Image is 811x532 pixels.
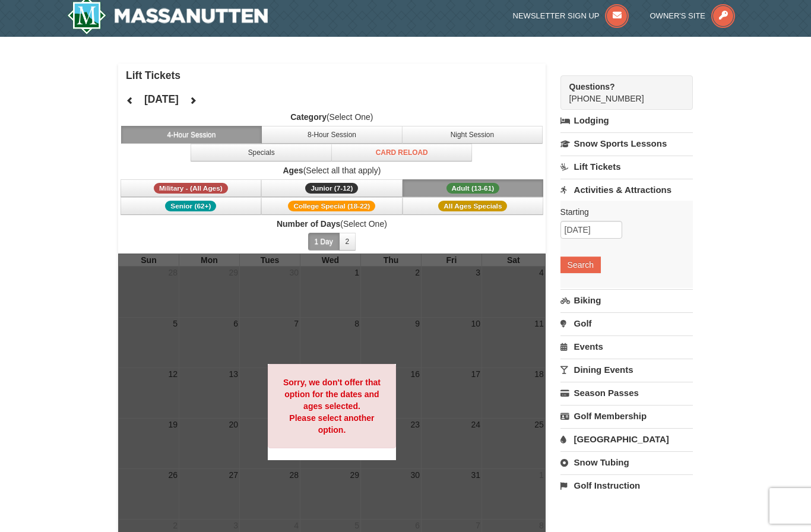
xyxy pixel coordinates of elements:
[402,126,543,144] button: Night Session
[438,201,507,211] span: All Ages Specials
[560,428,693,450] a: [GEOGRAPHIC_DATA]
[283,378,381,435] strong: Sorry, we don't offer that option for the dates and ages selected. Please select another option.
[560,110,693,131] a: Lodging
[305,183,358,194] span: Junior (7-12)
[560,451,693,473] a: Snow Tubing
[560,289,693,311] a: Biking
[331,144,473,161] button: Card Reload
[121,197,262,215] button: Senior (62+)
[650,11,736,20] a: Owner's Site
[277,219,340,229] strong: Number of Days
[560,312,693,334] a: Golf
[191,144,332,161] button: Specials
[403,197,544,215] button: All Ages Specials
[121,126,262,144] button: 4-Hour Session
[560,206,684,218] label: Starting
[560,474,693,496] a: Golf Instruction
[118,164,546,176] label: (Select all that apply)
[339,233,356,251] button: 2
[144,93,179,105] h4: [DATE]
[308,233,340,251] button: 1 Day
[126,69,546,81] h4: Lift Tickets
[560,156,693,178] a: Lift Tickets
[650,11,706,20] span: Owner's Site
[569,81,671,103] span: [PHONE_NUMBER]
[261,126,403,144] button: 8-Hour Session
[261,197,403,215] button: College Special (18-22)
[403,179,544,197] button: Adult (13-61)
[446,183,500,194] span: Adult (13-61)
[560,335,693,357] a: Events
[118,218,546,230] label: (Select One)
[560,359,693,381] a: Dining Events
[118,111,546,123] label: (Select One)
[560,132,693,154] a: Snow Sports Lessons
[121,179,262,197] button: Military - (All Ages)
[261,179,403,197] button: Junior (7-12)
[560,405,693,427] a: Golf Membership
[288,201,375,211] span: College Special (18-22)
[513,11,600,20] span: Newsletter Sign Up
[560,256,601,273] button: Search
[569,82,615,91] strong: Questions?
[283,166,303,175] strong: Ages
[165,201,216,211] span: Senior (62+)
[290,112,327,122] strong: Category
[560,179,693,201] a: Activities & Attractions
[154,183,228,194] span: Military - (All Ages)
[560,382,693,404] a: Season Passes
[513,11,629,20] a: Newsletter Sign Up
